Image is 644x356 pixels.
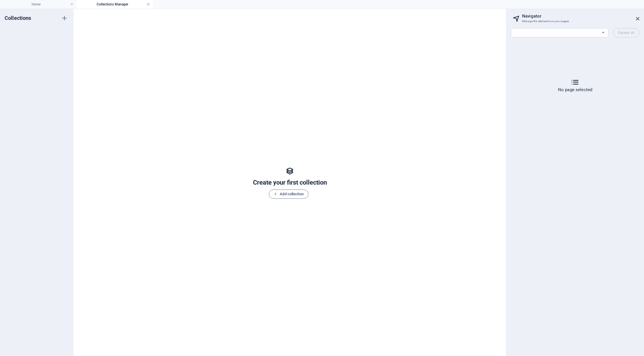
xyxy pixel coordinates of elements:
[5,15,31,22] h6: Collections
[522,19,628,24] h3: Manage the elements on your pages
[76,1,153,7] h4: Collections Manager
[558,87,592,93] p: No page selected
[269,190,308,199] button: Add collection
[253,178,327,187] h5: Create your first collection
[522,14,639,19] h2: Navigator
[274,191,303,198] span: Add collection
[61,15,68,22] i: Create new collection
